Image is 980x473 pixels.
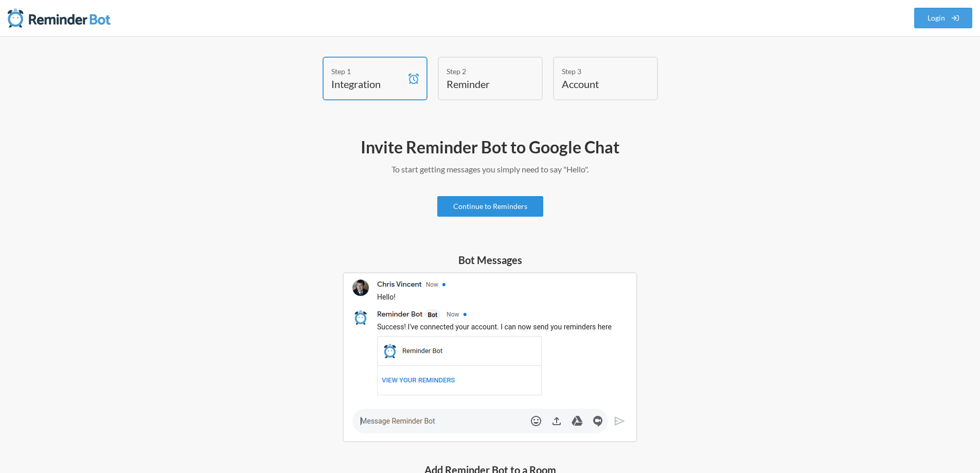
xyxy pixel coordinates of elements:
h5: Bot Messages [343,253,637,267]
p: To start getting messages you simply need to say "Hello". [192,163,789,176]
h4: Integration [331,77,403,91]
a: Continue to Reminders [437,196,543,217]
h4: Reminder [447,77,519,91]
div: Step 1 [331,66,403,77]
a: Login [914,8,973,28]
h2: Invite Reminder Bot to Google Chat [192,136,789,158]
img: Reminder Bot [8,8,111,28]
h4: Account [562,77,634,91]
div: Step 3 [562,66,634,77]
div: Step 2 [447,66,519,77]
